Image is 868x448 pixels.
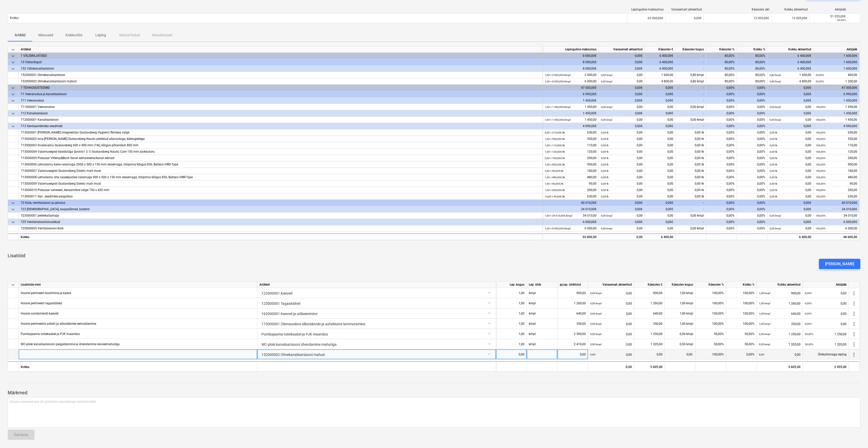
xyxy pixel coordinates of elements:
small: 0,00 kmpl [601,106,612,108]
div: 80,00% [737,78,768,85]
div: 0,00% [706,136,737,142]
div: 712000001 Kanalisatsioon [21,117,540,123]
div: 0,00% [737,136,768,142]
span: keyboard_arrow_down [10,98,16,104]
div: 0,00€ [645,219,676,225]
span: more_vert [851,290,857,296]
div: Kokku akteeritud [773,8,808,11]
div: 0,00 [645,161,676,168]
div: 63 060,00€ [627,14,665,22]
div: 0,00€ [768,91,814,97]
span: keyboard_arrow_down [10,282,16,288]
div: 0,00 [645,193,676,200]
div: 1 450,00 [545,117,597,123]
div: 0,00% [706,225,737,232]
div: 0,00 [645,129,676,136]
small: 0,80 kmpl [770,80,781,83]
div: 1 450,00€ [543,97,599,104]
div: 0,00€ [599,85,645,91]
div: Käesolev € [634,282,665,288]
small: 100,00% [816,106,826,108]
div: 1 600,00 [645,72,676,78]
small: 1,00 × 2 000,00€ / kmpl [545,74,570,76]
p: Kokku [10,16,19,20]
div: 50,00% [695,329,726,339]
small: 1,00 × 1 450,00€ / kmpl [545,118,570,121]
div: 1,00 kmpl [665,288,695,298]
div: 1,00 kmpl [665,319,695,329]
div: 0,00% [737,129,768,136]
span: more_vert [851,352,857,358]
div: 1 600,00€ [814,53,860,59]
div: 0,00 tk [676,155,706,161]
div: 0,00 [645,104,676,110]
div: 0,00 kmpl [676,104,706,110]
div: 0,80 kmpl [676,78,706,85]
div: 0,00 [645,155,676,161]
span: more_vert [851,331,857,337]
small: 0,00 kmpl [601,118,612,121]
div: 34 010,00€ [814,206,860,212]
div: 1 200,00 [816,78,857,85]
div: Lepinguline maksumus [629,8,664,11]
div: - [676,65,706,72]
span: keyboard_arrow_down [10,47,16,53]
div: 4 090,00€ [814,123,860,129]
div: 6 400,00€ [768,65,814,72]
div: 0,00% [737,174,768,181]
div: 80,00% [706,53,737,59]
div: Lep. kogus [496,282,527,288]
small: 1,00 × 1 450,00€ / kmpl [545,106,570,108]
div: 0,00% [706,206,737,212]
div: 0,00% [737,200,768,206]
div: 0,00% [706,123,737,129]
div: 0,00€ [645,200,676,206]
p: Kokkuvõte [65,32,82,38]
div: 0,00 [645,181,676,187]
div: 100,00% [695,288,726,298]
div: 50,00% [695,339,726,349]
div: 34 010,00€ [543,206,599,212]
div: 50,00% [726,339,757,349]
div: Käesolev kogus [665,282,695,288]
div: Artikkel [257,282,496,288]
div: 1,00 kmpl [665,308,695,319]
div: 0,00% [737,85,768,91]
div: 1 450,00€ [543,110,599,117]
div: 0,00€ [599,97,645,104]
span: more_vert [851,300,857,307]
div: 0,00% [706,155,737,161]
div: Kokku akteeritud [757,282,803,288]
div: 1 600,00€ [814,65,860,72]
div: 100,00% [695,319,726,329]
div: 80,00% [706,65,737,72]
span: keyboard_arrow_down [10,110,16,117]
div: 0,00% [737,212,768,219]
div: 0,00€ [645,97,676,104]
div: 0,00% [726,349,757,360]
div: Kokku % [737,46,768,53]
div: 47 000,00€ [814,85,860,91]
p: Artiklid [14,32,26,38]
div: 8 000,00€ [543,53,599,59]
div: 1 450,00€ [814,97,860,104]
div: 0,00 [601,78,643,85]
div: Käesolev % [695,282,726,288]
div: 0,00% [737,161,768,168]
div: 0,00 [601,117,643,123]
div: 6 400,00€ [645,59,676,65]
div: 0,00 [770,129,811,136]
div: 100,00% [695,349,726,360]
div: 0,00% [706,212,737,219]
div: 1 450,00 [545,104,597,110]
div: 0,00% [706,181,737,187]
div: Lisatööde nimi [19,282,257,288]
div: Kokku akteeritud [768,46,814,53]
small: 0,00 kmpl [601,74,612,76]
div: 0,00 tk [676,181,706,187]
div: Kokku [19,361,257,372]
div: 6 400,00€ [645,53,676,59]
div: 0,00€ [645,91,676,97]
div: 100,00% [726,308,757,319]
div: 630,00 [545,129,597,136]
